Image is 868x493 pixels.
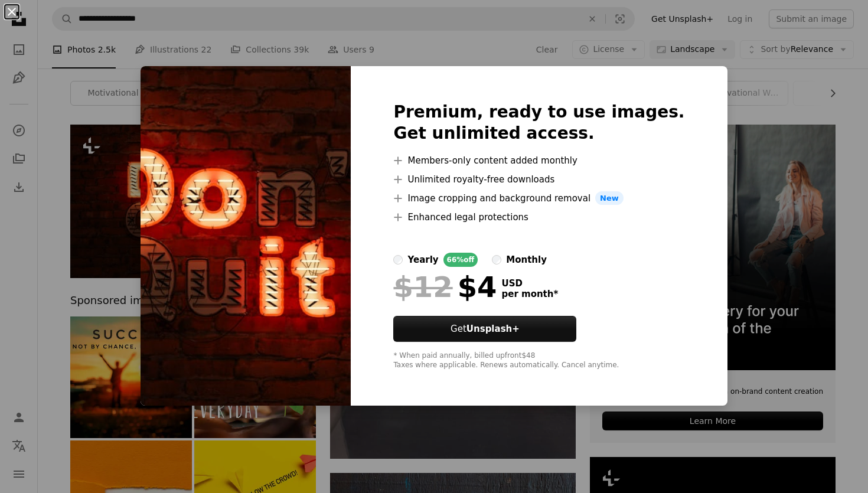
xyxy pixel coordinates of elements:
[393,154,684,168] li: Members-only content added monthly
[393,351,684,370] div: * When paid annually, billed upfront $48 Taxes where applicable. Renews automatically. Cancel any...
[595,191,624,205] span: New
[393,272,497,302] div: $4
[501,289,558,299] span: per month *
[393,316,576,342] button: GetUnsplash+
[141,66,351,406] img: premium_photo-1694743671394-60034a1b2f65
[407,253,438,267] div: yearly
[492,255,501,265] input: monthly
[393,210,684,224] li: Enhanced legal protections
[501,278,558,289] span: USD
[443,253,478,267] div: 66% off
[393,102,684,144] h2: Premium, ready to use images. Get unlimited access.
[506,253,547,267] div: monthly
[393,272,452,302] span: $12
[393,255,403,265] input: yearly66%off
[393,191,684,205] li: Image cropping and background removal
[393,172,684,187] li: Unlimited royalty-free downloads
[466,324,520,334] strong: Unsplash+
